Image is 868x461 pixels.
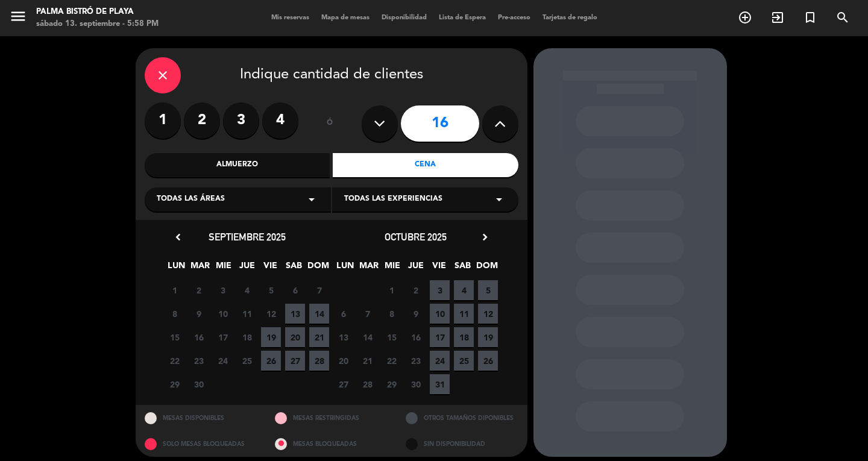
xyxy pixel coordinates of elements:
span: 26 [261,351,281,371]
span: Mis reservas [265,14,315,21]
span: 2 [406,280,426,300]
i: menu [9,7,27,25]
span: 1 [165,280,184,300]
span: VIE [260,259,280,278]
label: 1 [145,102,181,139]
span: 17 [213,327,233,347]
i: close [156,68,170,83]
span: 12 [261,304,281,324]
span: 3 [213,280,233,300]
span: 13 [285,304,305,324]
div: Indique cantidad de clientes [145,57,518,93]
span: 13 [333,327,353,347]
span: Todas las áreas [157,193,225,205]
i: chevron_left [172,231,184,243]
i: arrow_drop_down [492,192,506,207]
div: ó [310,102,350,145]
span: 10 [430,304,450,324]
span: 28 [357,374,377,394]
i: turned_in_not [803,10,817,25]
span: JUE [237,259,257,278]
span: 5 [478,280,498,300]
div: Almuerzo [145,153,330,177]
span: 5 [261,280,281,300]
label: 4 [262,102,298,139]
span: Mapa de mesas [315,14,376,21]
span: 4 [454,280,474,300]
span: 9 [406,304,426,324]
i: exit_to_app [770,10,785,25]
span: MAR [190,259,210,278]
span: 11 [454,304,474,324]
span: 29 [382,374,401,394]
span: SAB [284,259,304,278]
span: 12 [478,304,498,324]
span: octubre 2025 [385,231,447,243]
span: 20 [333,351,353,371]
button: menu [9,7,27,30]
span: 28 [309,351,329,371]
div: sábado 13. septiembre - 5:58 PM [36,18,159,30]
span: 16 [189,327,209,347]
span: DOM [476,259,496,278]
span: Disponibilidad [376,14,433,21]
span: 22 [382,351,401,371]
span: 25 [454,351,474,371]
div: Cena [333,153,518,177]
span: 17 [430,327,450,347]
span: 3 [430,280,450,300]
span: 24 [213,351,233,371]
span: 30 [189,374,209,394]
span: 23 [406,351,426,371]
span: VIE [429,259,449,278]
span: JUE [406,259,426,278]
span: 11 [237,304,257,324]
span: 30 [406,374,426,394]
span: 9 [189,304,209,324]
span: LUN [166,259,186,278]
i: search [835,10,850,25]
span: 4 [237,280,257,300]
div: MESAS DISPONIBLES [136,405,266,431]
span: 27 [285,351,305,371]
span: 22 [165,351,184,371]
span: 21 [357,351,377,371]
span: 10 [213,304,233,324]
span: Lista de Espera [433,14,492,21]
i: arrow_drop_down [304,192,319,207]
span: 19 [261,327,281,347]
span: 14 [357,327,377,347]
span: 29 [165,374,184,394]
span: 14 [309,304,329,324]
span: LUN [335,259,355,278]
span: 8 [382,304,401,324]
div: SIN DISPONIBILIDAD [397,431,527,457]
span: 8 [165,304,184,324]
span: 21 [309,327,329,347]
span: Pre-acceso [492,14,536,21]
span: MIE [382,259,402,278]
span: 15 [165,327,184,347]
div: OTROS TAMAÑOS DIPONIBLES [397,405,527,431]
span: 7 [309,280,329,300]
span: MAR [359,259,379,278]
span: 18 [237,327,257,347]
span: septiembre 2025 [209,231,286,243]
span: 25 [237,351,257,371]
span: Tarjetas de regalo [536,14,603,21]
span: 16 [406,327,426,347]
span: SAB [453,259,473,278]
div: MESAS RESTRINGIDAS [266,405,397,431]
span: Todas las experiencias [344,193,442,205]
span: 27 [333,374,353,394]
span: 24 [430,351,450,371]
span: 23 [189,351,209,371]
span: DOM [307,259,327,278]
span: 26 [478,351,498,371]
span: 18 [454,327,474,347]
label: 3 [223,102,259,139]
span: 6 [333,304,353,324]
span: 1 [382,280,401,300]
span: 2 [189,280,209,300]
div: SOLO MESAS BLOQUEADAS [136,431,266,457]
